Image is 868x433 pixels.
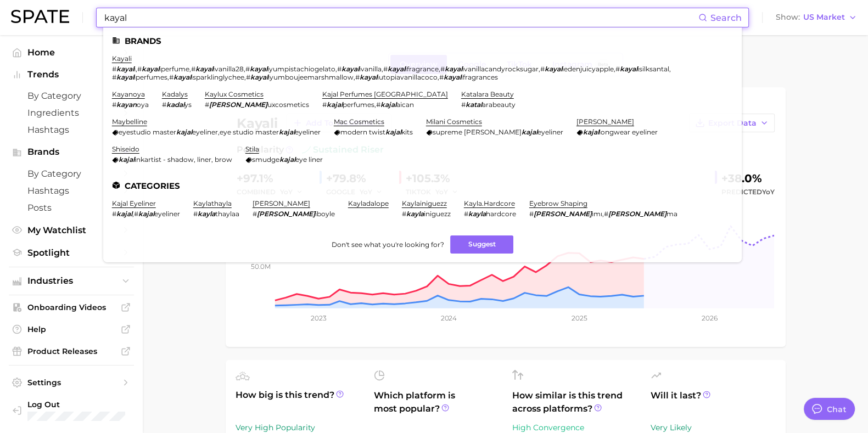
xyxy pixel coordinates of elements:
[461,73,498,81] span: ifragrances
[440,314,457,322] tspan: 2024
[9,321,134,338] a: Help
[348,199,389,207] a: kayladalope
[253,199,310,207] a: [PERSON_NAME]
[27,248,115,258] span: Spotlight
[193,199,232,207] a: kaylathayla
[27,324,115,334] span: Help
[651,389,776,415] span: Will it last?
[112,36,733,46] li: Brands
[377,73,438,81] span: iutopiavanillacoco
[134,73,167,81] span: iperfumes
[191,73,244,81] span: isparklinglychee
[169,73,173,81] span: #
[116,65,134,73] em: kayal
[27,168,115,179] span: by Category
[215,210,239,218] span: thaylaa
[27,47,115,58] span: Home
[405,65,439,73] span: ifragrance
[620,65,637,73] em: kayal
[27,302,115,312] span: Onboarding Videos
[112,65,116,73] span: #
[159,65,189,73] span: iperfume
[142,65,159,73] em: kayal
[112,65,720,81] div: , , , , , , , , , , , , ,
[205,90,264,98] a: kaylux cosmetics
[11,10,69,23] img: SPATE
[257,210,315,218] em: [PERSON_NAME]
[246,73,250,81] span: #
[173,73,191,81] em: kayal
[583,128,599,136] em: kajal
[116,210,132,218] em: kajal
[253,210,257,218] span: #
[374,389,499,425] span: Which platform is most popular?
[402,210,406,218] span: #
[343,100,374,109] span: perfumes
[710,13,742,23] span: Search
[27,276,115,286] span: Industries
[359,65,382,73] span: ivanilla
[112,210,116,218] span: #
[119,155,135,164] em: kajal
[268,73,354,81] span: iyumboujeemarshmallow
[360,73,377,81] em: kayal
[27,108,115,118] span: Ingredients
[529,210,677,218] div: ,
[385,128,401,136] em: kajal
[322,100,327,109] span: #
[9,299,134,316] a: Onboarding Videos
[331,240,444,249] span: Don't see what you're looking for?
[444,73,461,81] em: kayal
[213,65,244,73] span: ivanilla28
[322,100,448,109] div: ,
[9,182,134,199] a: Hashtags
[252,155,279,164] span: smudge
[9,343,134,359] a: Product Releases
[540,65,545,73] span: #
[137,100,149,109] span: oya
[608,210,667,218] em: [PERSON_NAME]
[486,210,516,218] span: hardcore
[192,128,218,136] span: eyeliner
[9,121,134,138] a: Hashtags
[166,100,184,109] em: kadal
[134,65,136,73] span: i
[522,128,537,136] em: kajal
[27,91,115,101] span: by Category
[615,65,620,73] span: #
[176,128,192,136] em: kajal
[803,14,845,20] span: US Market
[135,155,232,164] span: inkartist - shadow, liner, brow
[162,100,166,109] span: #
[267,100,309,109] span: uxcosmetics
[534,210,592,218] em: [PERSON_NAME]
[112,128,321,136] div: ,
[9,199,134,216] a: Posts
[112,100,116,109] span: #
[198,210,215,218] em: kayla
[27,346,115,356] span: Product Releases
[599,128,658,136] span: longwear eyeliner
[195,65,213,73] em: kayal
[27,378,115,387] span: Settings
[482,100,516,109] span: arabeauty
[562,65,614,73] span: iedenjuicyapple
[112,199,156,207] a: kajal eyeliner
[721,185,775,199] span: Predicted
[529,210,534,218] span: #
[112,210,180,218] div: ,
[116,73,134,81] em: kayal
[576,117,634,126] a: [PERSON_NAME]
[112,145,139,153] a: shiseido
[9,244,134,261] a: Spotlight
[529,199,587,207] a: eyebrow shaping
[279,155,295,164] em: kajal
[439,73,444,81] span: #
[461,90,514,98] a: katalara beauty
[220,128,279,136] span: eye studio master
[433,128,522,136] span: supreme [PERSON_NAME]
[315,210,335,218] span: iboyle
[450,235,513,254] button: Suggest
[773,10,860,25] button: ShowUS Market
[426,117,482,126] a: milani cosmetics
